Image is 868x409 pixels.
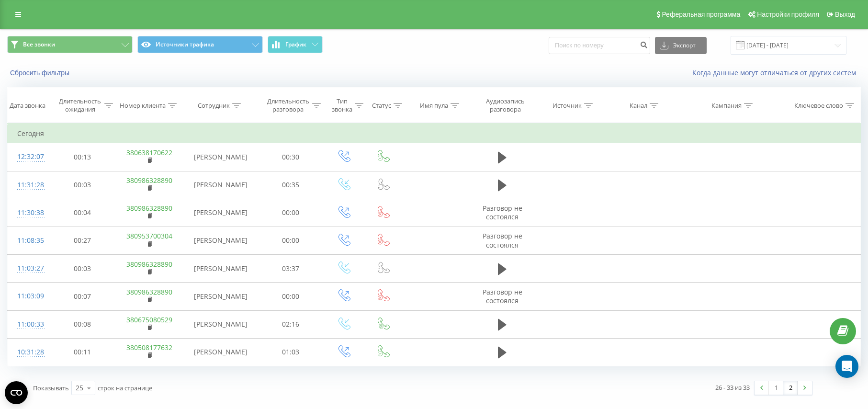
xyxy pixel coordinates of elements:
a: 380986328890 [126,287,172,296]
span: Настройки профиля [757,11,819,18]
button: Сбросить фильтры [7,68,74,77]
div: Статус [372,102,391,110]
div: Сотрудник [198,102,230,110]
button: Open CMP widget [5,381,28,404]
td: [PERSON_NAME] [184,143,258,171]
div: 10:31:28 [17,343,40,362]
div: 11:30:38 [17,204,40,222]
span: строк на странице [98,384,152,392]
div: Аудиозапись разговора [479,97,531,114]
span: Разговор не состоялся [483,231,522,249]
div: 11:31:28 [17,176,40,194]
span: Все звонки [23,41,55,48]
span: Разговор не состоялся [483,287,522,305]
a: 380675080529 [126,315,172,324]
div: 11:00:33 [17,315,40,334]
button: Источники трафика [137,36,263,53]
td: [PERSON_NAME] [184,255,258,283]
a: 380638170622 [126,148,172,157]
td: 00:04 [49,199,115,227]
a: Когда данные могут отличаться от других систем [692,68,861,77]
a: 2 [783,381,798,395]
td: Сегодня [8,124,861,143]
td: 01:03 [258,338,323,366]
td: 00:11 [49,338,115,366]
button: Все звонки [7,36,133,53]
div: 25 [76,383,83,393]
div: 12:32:07 [17,148,40,166]
span: Показывать [33,384,69,392]
div: 11:03:27 [17,259,40,278]
td: 00:00 [258,283,323,310]
span: Выход [835,11,855,18]
td: 00:35 [258,171,323,199]
div: Длительность ожидания [58,97,102,114]
div: Канал [630,102,647,110]
div: Имя пула [420,102,448,110]
input: Поиск по номеру [549,37,650,54]
td: 00:08 [49,310,115,338]
td: [PERSON_NAME] [184,199,258,227]
td: [PERSON_NAME] [184,171,258,199]
div: Кампания [711,102,742,110]
div: Номер клиента [120,102,166,110]
div: 26 - 33 из 33 [715,383,750,392]
a: 380986328890 [126,204,172,213]
a: 380953700304 [126,231,172,240]
span: График [285,41,306,48]
td: 00:07 [49,283,115,310]
td: 00:30 [258,143,323,171]
span: Реферальная программа [662,11,740,18]
div: 11:03:09 [17,287,40,306]
div: Тип звонка [332,97,352,114]
td: [PERSON_NAME] [184,310,258,338]
div: Длительность разговора [266,97,310,114]
div: Источник [552,102,582,110]
td: 02:16 [258,310,323,338]
td: 00:27 [49,227,115,254]
div: Дата звонка [10,102,45,110]
a: 380986328890 [126,260,172,269]
div: 11:08:35 [17,231,40,250]
td: 00:03 [49,171,115,199]
td: 03:37 [258,255,323,283]
div: Open Intercom Messenger [835,355,858,378]
a: 1 [769,381,783,395]
td: [PERSON_NAME] [184,283,258,310]
td: 00:13 [49,143,115,171]
button: Экспорт [655,37,707,54]
a: 380508177632 [126,343,172,352]
td: 00:00 [258,227,323,254]
button: График [268,36,323,53]
td: 00:03 [49,255,115,283]
td: [PERSON_NAME] [184,338,258,366]
td: [PERSON_NAME] [184,227,258,254]
td: 00:00 [258,199,323,227]
a: 380986328890 [126,176,172,185]
div: Ключевое слово [794,102,843,110]
span: Разговор не состоялся [483,204,522,221]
